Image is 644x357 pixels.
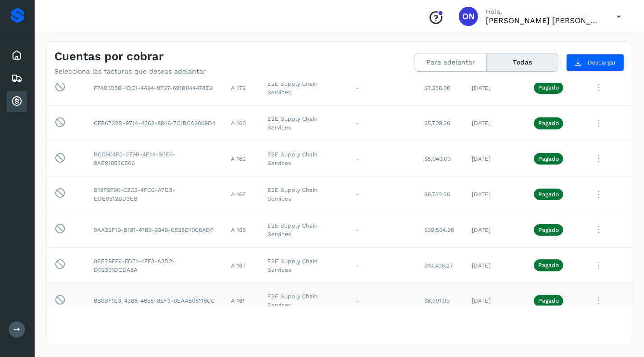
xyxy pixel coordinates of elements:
td: A 160 [223,105,260,141]
div: Cuentas por cobrar [7,91,27,112]
td: - [348,141,417,177]
td: [DATE] [464,70,526,106]
p: Pagado [538,84,559,91]
td: $5,709.36 [417,105,464,141]
button: Para adelantar [415,53,487,71]
td: CFB6732D-9714-4362-8946-7C1BCA2069D4 [86,105,223,141]
td: E2E Supply Chain Services [260,212,348,248]
td: 8EE79FF6-FD71-4FF3-A2D2-D02331DCDA6A [86,248,223,283]
td: 9AA22F19-B181-4769-9349-C528D10C6ADF [86,212,223,248]
td: E2E Supply Chain Services [260,248,348,283]
p: Pagado [538,191,559,198]
p: Pagado [538,297,559,304]
td: E2E Supply Chain Services [260,177,348,212]
button: Descargar [566,54,624,71]
td: A 167 [223,248,260,283]
td: - [348,70,417,106]
td: $39,504.99 [417,212,464,248]
div: Embarques [7,68,27,89]
td: [DATE] [464,177,526,212]
p: Selecciona las facturas que deseas adelantar [54,67,206,76]
p: Pagado [538,262,559,268]
td: A 172 [223,70,260,106]
td: - [348,283,417,319]
td: A 165 [223,177,260,212]
td: $7,356.00 [417,70,464,106]
td: - [348,105,417,141]
td: B19F9F90-C2C3-4FCC-A7D3-EDE0512BD3EB [86,177,223,212]
td: E2E Supply Chain Services [260,141,348,177]
td: [DATE] [464,141,526,177]
td: E2E Supply Chain Services [260,283,348,319]
p: Pagado [538,227,559,233]
td: [DATE] [464,283,526,319]
td: $8,732.35 [417,177,464,212]
h4: Cuentas por cobrar [54,50,164,64]
td: A 161 [223,283,260,319]
td: - [348,248,417,283]
td: [DATE] [464,105,526,141]
td: - [348,177,417,212]
p: Hola, [486,8,601,16]
td: E2E Supply Chain Services [260,105,348,141]
td: A 162 [223,141,260,177]
td: BCC9C4F3-279B-4E14-B0E6-9AE91853C566 [86,141,223,177]
div: Inicio [7,45,27,66]
p: Pagado [538,120,559,127]
td: [DATE] [464,248,526,283]
span: Descargar [588,58,616,67]
td: $10,408.27 [417,248,464,283]
td: F7AB1D5B-1DC1-4494-9F27-691B044478E9 [86,70,223,106]
td: A 166 [223,212,260,248]
td: $5,040.00 [417,141,464,177]
td: $6,391.99 [417,283,464,319]
p: OMAR NOE MARTINEZ RUBIO [486,16,601,25]
button: Todas [487,53,558,71]
td: E2E Supply Chain Services [260,70,348,106]
p: Pagado [538,155,559,162]
td: - [348,212,417,248]
td: 6B0BF1E3-4388-4655-8EF3-0EAA506116CC [86,283,223,319]
td: [DATE] [464,212,526,248]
